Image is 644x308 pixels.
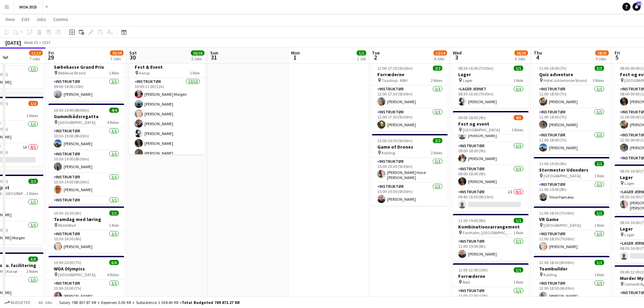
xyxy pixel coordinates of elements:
span: 1/1 [514,66,523,71]
app-job-card: 11:00-19:00 (8h)1/1Stormester Udendørs [GEOGRAPHIC_DATA]1 RoleInstruktør1/111:00-19:00 (8h)Trine ... [534,157,609,204]
app-card-role: Instruktør1/111:00-18:00 (7h)[PERSON_NAME] [534,131,609,154]
span: 11:00-19:00 (8h) [539,161,567,166]
app-job-card: 15:00-20:30 (5h30m)2/2Game of Drones Kolding2 RolesInstruktør1/115:00-20:30 (5h30m)[PERSON_NAME] ... [372,134,448,206]
app-card-role: Instruktør1/109:00-19:00 (10h)[PERSON_NAME] [48,78,124,101]
app-job-card: 10:00-21:00 (11h)12/12Fest & Event Aarup1 RoleInstruktør12/1210:00-21:00 (11h)[PERSON_NAME] Morge... [129,54,205,154]
app-job-card: 10:30-19:00 (8h30m)4/4Gummibådsregatta [GEOGRAPHIC_DATA]4 RolesInstruktør1/110:30-19:00 (8h30m)[P... [48,104,124,204]
span: 4 [533,53,542,61]
div: 6 Jobs [515,56,528,61]
span: 6/6 [109,260,119,265]
span: 4 Roles [107,120,119,125]
span: Hotel Juhlsminde Strand [543,78,587,83]
h3: Quiz adventure [534,71,609,78]
span: Sun [210,50,218,56]
app-card-role: Lager Jernet1/108:30-16:00 (7h30m)[PERSON_NAME] [453,85,529,108]
span: 31 [209,53,218,61]
span: Lager [624,181,634,186]
span: Jobs [36,16,46,22]
span: 10:30-16:30 (6h) [54,211,81,216]
span: 3 Roles [593,78,604,83]
span: 1/1 [595,260,604,265]
span: 1 Role [594,173,604,178]
span: Middelfart [58,223,76,228]
span: 1 Role [594,272,604,277]
span: Tue [372,50,380,56]
span: Lager [463,78,472,83]
app-card-role: Instruktør1/115:00-20:30 (5h30m)[PERSON_NAME] Have [PERSON_NAME] [372,158,448,183]
app-card-role: Instruktør1/110:30-19:00 (8h30m)[PERSON_NAME] [48,150,124,173]
span: 5 [614,53,620,61]
span: [GEOGRAPHIC_DATA] [543,223,581,228]
span: 3/3 [595,66,604,71]
span: Aarup [139,70,150,75]
div: 11:00-19:00 (8h)1/1Kombinationsarrangement Favrholm, [GEOGRAPHIC_DATA]1 RoleInstruktør1/111:00-19... [453,214,529,261]
app-card-role: Instruktør1/112:00-17:30 (5h30m)[PERSON_NAME] [372,85,448,108]
div: 11:00-18:30 (7h30m)1/1VR Game [GEOGRAPHIC_DATA]1 RoleInstruktør1/111:00-18:30 (7h30m)[PERSON_NAME] [534,206,609,253]
div: 7 Jobs [29,56,42,61]
div: 1 Job [357,56,366,61]
a: View [3,15,18,24]
span: Sat [129,50,137,56]
h3: VR Game [534,216,609,222]
span: Wed [453,50,462,56]
div: 3 Jobs [191,56,204,61]
app-card-role: Instruktør1/112:00-18:30 (6h30m)[PERSON_NAME] [534,280,609,303]
app-job-card: 11:00-18:00 (7h)3/3Quiz adventure Hotel Juhlsminde Strand3 RolesInstruktør1/111:00-18:00 (7h)[PER... [534,62,609,154]
span: Mon [291,50,300,56]
app-card-role: Instruktør2I0/109:45-16:00 (6h15m) [453,188,529,211]
span: [GEOGRAPHIC_DATA] [58,120,95,125]
span: 6 Roles [107,272,119,277]
h3: Forræderne [372,71,448,78]
span: 4/5 [514,115,523,120]
h3: Sæbekasse Grand Prix [48,64,124,70]
h3: WOA Olympics [48,266,124,272]
div: 7 Jobs [110,56,123,61]
span: Kolding [382,150,395,155]
span: 15:00-20:30 (5h30m) [377,138,413,143]
span: Budgeted [11,300,30,305]
span: 20/24 [110,50,124,56]
a: 24 [632,3,641,11]
app-card-role: Instruktør1/113:00-20:00 (7h)[PERSON_NAME] [48,280,124,303]
app-card-role: Instruktør1/115:00-20:30 (5h30m)[PERSON_NAME] [372,183,448,206]
a: Edit [19,15,32,24]
span: 3/3 [28,257,38,262]
app-card-role: Instruktør1/109:00-18:00 (9h)[PERSON_NAME] [453,142,529,165]
app-card-role: Instruktør1/111:00-19:00 (8h)Trine Flørnæss [534,181,609,204]
app-card-role: Instruktør1/110:30-16:30 (6h)[PERSON_NAME] [48,230,124,253]
span: 08:30-16:00 (7h30m) [458,66,493,71]
app-card-role: Instruktør1/110:30-19:00 (8h30m)[PERSON_NAME] [48,173,124,196]
span: 30 [128,53,137,61]
div: 08:30-16:00 (7h30m)1/1Lager Lager1 RoleLager Jernet1/108:30-16:00 (7h30m)[PERSON_NAME] [453,62,529,108]
button: Budgeted [3,299,31,306]
span: 1/1 [514,218,523,223]
span: 2 Roles [26,191,38,196]
span: 1 Role [513,230,523,235]
h3: Lager [453,71,529,78]
app-job-card: 09:00-19:00 (10h)1/1Sæbekasse Grand Prix Bellevue Strand1 RoleInstruktør1/109:00-19:00 (10h)[PERS... [48,54,124,101]
span: 1 Role [109,70,119,75]
span: 2/2 [433,138,442,143]
div: 10:30-16:30 (6h)1/1Teamdag med læring Middelfart1 RoleInstruktør1/110:30-16:30 (6h)[PERSON_NAME] [48,206,124,253]
span: 1 [290,53,300,61]
span: 12:00-22:00 (10h) [458,267,488,272]
app-card-role: Instruktør1/110:30-19:00 (8h30m)[PERSON_NAME] [48,127,124,150]
span: Bellevue Strand [58,70,86,75]
app-job-card: 12:00-17:30 (5h30m)2/2Forræderne Taastrup - KBH2 RolesInstruktør1/112:00-17:30 (5h30m)[PERSON_NAM... [372,62,448,131]
span: 4/4 [109,108,119,113]
app-card-role: Instruktør1/109:00-18:00 (9h)[PERSON_NAME] [453,165,529,188]
span: 13:00-20:00 (7h) [54,260,81,265]
span: 5 Roles [512,127,523,132]
span: 2 Roles [431,78,442,83]
h3: Teambuilder [534,266,609,272]
span: 1/1 [109,211,119,216]
span: 2 Roles [431,150,442,155]
span: 12/14 [434,50,447,56]
span: 1 Role [109,223,119,228]
span: Rold [463,280,470,285]
app-card-role: Instruktør1/111:00-18:00 (7h)[PERSON_NAME] [534,108,609,131]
